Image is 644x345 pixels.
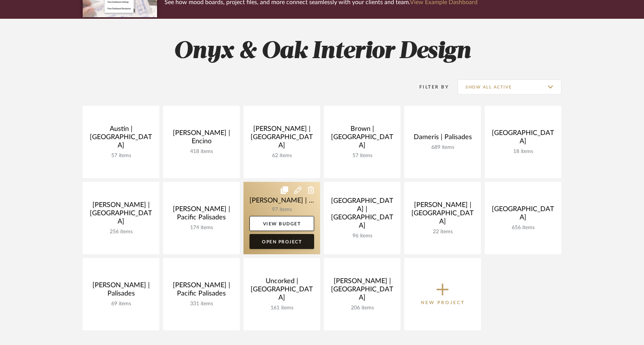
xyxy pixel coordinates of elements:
[410,201,475,229] div: [PERSON_NAME] | [GEOGRAPHIC_DATA]
[421,299,465,306] p: New Project
[410,133,475,144] div: Dameris | Palisades
[51,37,593,66] h2: Onyx & Oak Interior Design
[169,129,234,148] div: [PERSON_NAME] | Encino
[169,205,234,225] div: [PERSON_NAME] | Pacific Palisades
[404,258,481,330] button: New Project
[89,201,153,229] div: [PERSON_NAME] | [GEOGRAPHIC_DATA]
[330,305,395,311] div: 206 items
[491,148,555,155] div: 18 items
[330,153,395,159] div: 57 items
[410,144,475,151] div: 689 items
[491,205,555,225] div: [GEOGRAPHIC_DATA]
[491,129,555,148] div: [GEOGRAPHIC_DATA]
[410,229,475,235] div: 22 items
[169,301,234,307] div: 331 items
[169,281,234,301] div: [PERSON_NAME] | Pacific Palisades
[249,277,314,305] div: Uncorked | [GEOGRAPHIC_DATA]
[89,125,153,153] div: Austin | [GEOGRAPHIC_DATA]
[330,233,395,239] div: 96 items
[249,234,314,249] a: Open Project
[249,125,314,153] div: [PERSON_NAME] | [GEOGRAPHIC_DATA]
[89,153,153,159] div: 57 items
[249,305,314,311] div: 161 items
[249,216,314,231] a: View Budget
[491,225,555,231] div: 656 items
[410,83,449,91] div: Filter By
[330,197,395,233] div: [GEOGRAPHIC_DATA] | [GEOGRAPHIC_DATA]
[89,281,153,301] div: [PERSON_NAME] | Palisades
[249,153,314,159] div: 62 items
[169,148,234,155] div: 418 items
[330,125,395,153] div: Brown | [GEOGRAPHIC_DATA]
[89,229,153,235] div: 256 items
[89,301,153,307] div: 69 items
[169,225,234,231] div: 174 items
[330,277,395,305] div: [PERSON_NAME] | [GEOGRAPHIC_DATA]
